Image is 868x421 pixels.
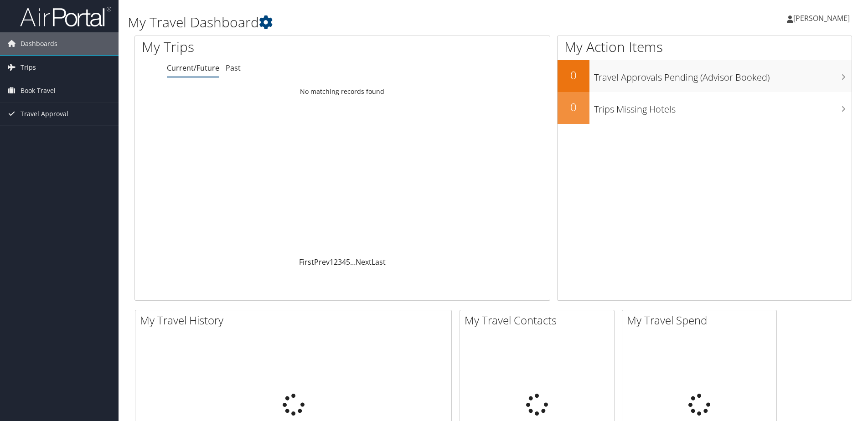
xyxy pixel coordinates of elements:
[330,257,334,267] a: 1
[314,257,330,267] a: Prev
[594,98,852,116] h3: Trips Missing Hotels
[558,67,589,83] h2: 0
[21,103,68,125] span: Travel Approval
[558,60,852,92] a: 0Travel Approvals Pending (Advisor Booked)
[346,257,350,267] a: 5
[627,313,776,328] h2: My Travel Spend
[558,92,852,124] a: 0Trips Missing Hotels
[299,257,314,267] a: First
[793,13,850,23] span: [PERSON_NAME]
[342,257,346,267] a: 4
[356,257,372,267] a: Next
[226,63,241,73] a: Past
[167,63,219,73] a: Current/Future
[128,13,615,32] h1: My Travel Dashboard
[142,37,370,56] h1: My Trips
[338,257,342,267] a: 3
[350,257,356,267] span: …
[372,257,386,267] a: Last
[140,313,451,328] h2: My Travel History
[20,6,111,27] img: airportal-logo.png
[787,5,859,32] a: [PERSON_NAME]
[558,99,589,115] h2: 0
[334,257,338,267] a: 2
[558,37,852,56] h1: My Action Items
[594,67,852,84] h3: Travel Approvals Pending (Advisor Booked)
[21,32,57,55] span: Dashboards
[135,83,550,100] td: No matching records found
[21,56,36,79] span: Trips
[465,313,614,328] h2: My Travel Contacts
[21,79,56,102] span: Book Travel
